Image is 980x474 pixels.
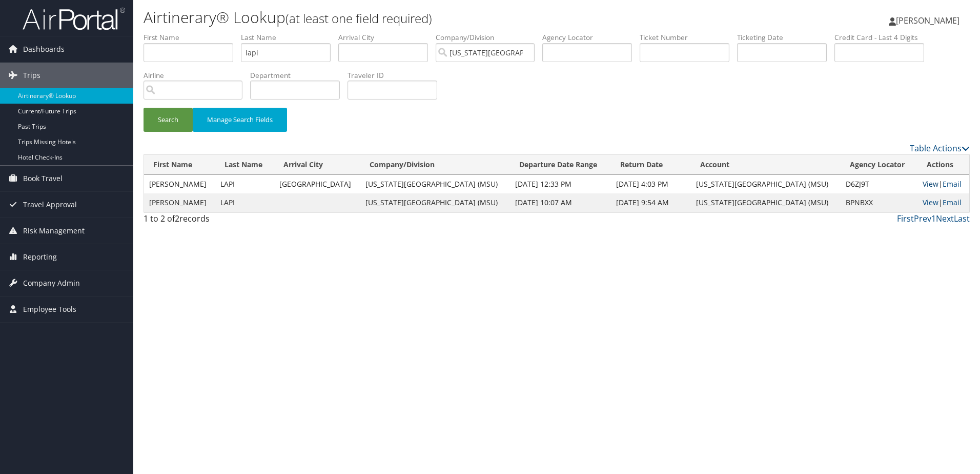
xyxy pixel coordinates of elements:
[834,32,932,43] label: Credit Card - Last 4 Digits
[841,193,917,212] td: BPNBXX
[23,218,85,244] span: Risk Management
[285,10,432,27] small: (at least one field required)
[23,244,57,270] span: Reporting
[215,193,274,212] td: LAPI
[144,32,241,43] label: First Name
[923,179,938,189] a: View
[23,7,125,31] img: airportal-logo.png
[896,15,959,26] span: [PERSON_NAME]
[175,213,179,224] span: 2
[241,32,338,43] label: Last Name
[943,197,962,207] a: Email
[923,197,938,207] a: View
[360,155,510,175] th: Company/Division
[144,155,215,175] th: First Name: activate to sort column ascending
[274,175,360,193] td: [GEOGRAPHIC_DATA]
[144,7,695,28] h1: Airtinerary® Lookup
[23,297,76,322] span: Employee Tools
[338,32,436,43] label: Arrival City
[250,70,348,81] label: Department
[144,108,193,132] button: Search
[737,32,834,43] label: Ticketing Date
[640,32,737,43] label: Ticket Number
[360,193,510,212] td: [US_STATE][GEOGRAPHIC_DATA] (MSU)
[917,155,969,175] th: Actions
[889,5,970,36] a: [PERSON_NAME]
[23,270,80,296] span: Company Admin
[144,193,215,212] td: [PERSON_NAME]
[931,213,936,224] a: 1
[914,213,931,224] a: Prev
[23,63,40,88] span: Trips
[23,36,65,62] span: Dashboards
[897,213,914,224] a: First
[917,175,969,193] td: |
[691,155,841,175] th: Account: activate to sort column ascending
[510,193,611,212] td: [DATE] 10:07 AM
[691,175,841,193] td: [US_STATE][GEOGRAPHIC_DATA] (MSU)
[943,179,962,189] a: Email
[611,175,691,193] td: [DATE] 4:03 PM
[23,166,63,191] span: Book Travel
[611,193,691,212] td: [DATE] 9:54 AM
[510,175,611,193] td: [DATE] 12:33 PM
[510,155,611,175] th: Departure Date Range: activate to sort column ascending
[954,213,970,224] a: Last
[23,192,77,218] span: Travel Approval
[611,155,691,175] th: Return Date: activate to sort column ascending
[542,32,640,43] label: Agency Locator
[360,175,510,193] td: [US_STATE][GEOGRAPHIC_DATA] (MSU)
[144,70,250,81] label: Airline
[348,70,445,81] label: Traveler ID
[841,175,917,193] td: D6ZJ9T
[841,155,917,175] th: Agency Locator: activate to sort column ascending
[215,155,274,175] th: Last Name: activate to sort column ascending
[144,212,339,230] div: 1 to 2 of records
[910,143,970,154] a: Table Actions
[691,193,841,212] td: [US_STATE][GEOGRAPHIC_DATA] (MSU)
[936,213,954,224] a: Next
[274,155,360,175] th: Arrival City: activate to sort column ascending
[436,32,542,43] label: Company/Division
[144,175,215,193] td: [PERSON_NAME]
[917,193,969,212] td: |
[215,175,274,193] td: LAPI
[193,108,287,132] button: Manage Search Fields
